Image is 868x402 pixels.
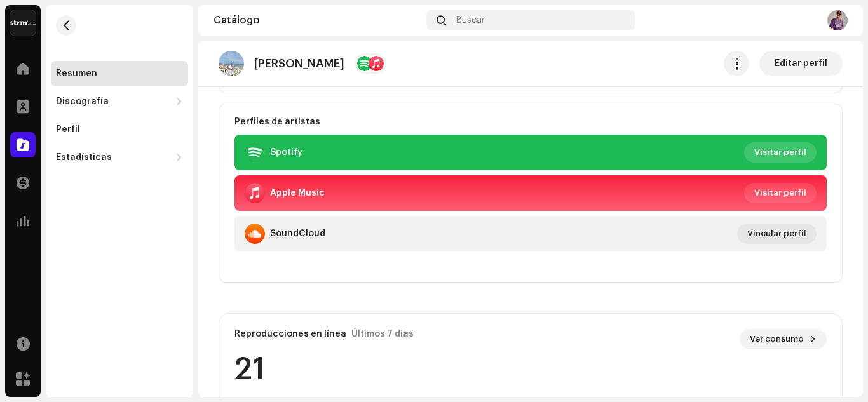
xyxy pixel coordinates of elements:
button: Editar perfil [759,51,843,76]
button: Vincular perfil [737,224,817,244]
div: Estadísticas [56,152,112,163]
re-m-nav-item: Resumen [51,61,188,86]
div: Resumen [56,69,97,79]
div: SoundCloud [270,229,325,239]
re-m-nav-dropdown: Discografía [51,89,188,114]
img: 408b884b-546b-4518-8448-1008f9c76b02 [10,10,36,36]
button: Ver consumo [740,329,827,349]
div: Últimos 7 días [351,329,414,339]
div: Reproducciones en línea [234,329,346,339]
span: Vincular perfil [747,221,806,246]
div: Apple Music [270,188,325,198]
span: Buscar [456,15,485,25]
button: Visitar perfil [744,183,817,203]
div: Discografía [56,97,109,107]
img: 6ecd2746-2725-4a9e-91a1-ae3393541d2f [219,51,244,76]
span: Editar perfil [775,51,827,76]
img: 130fd821-e406-472f-be25-9831971ac438 [827,10,848,30]
div: Spotify [270,147,302,157]
re-m-nav-dropdown: Estadísticas [51,145,188,170]
button: Visitar perfil [744,142,817,163]
re-m-nav-item: Perfil [51,117,188,142]
p: [PERSON_NAME] [254,57,344,70]
span: Ver consumo [750,326,804,352]
span: Visitar perfil [754,140,806,165]
span: Visitar perfil [754,180,806,206]
div: Catálogo [214,15,421,25]
div: Perfil [56,124,80,135]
